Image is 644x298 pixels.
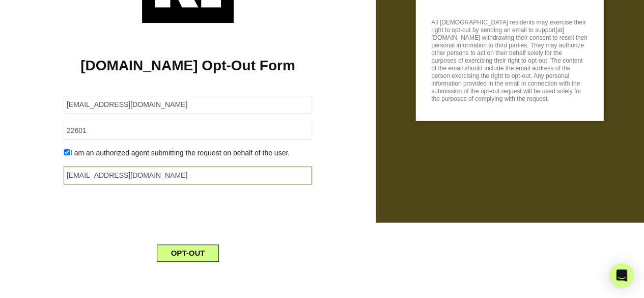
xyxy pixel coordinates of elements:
[64,96,312,114] input: Email Address
[56,148,320,158] div: I am an authorized agent submitting the request on behalf of the user.
[157,245,219,262] button: OPT-OUT
[64,167,312,184] input: Authorized Agent Email Address
[110,193,265,232] iframe: reCAPTCHA
[609,263,634,288] div: Open Intercom Messenger
[431,16,589,103] p: All [DEMOGRAPHIC_DATA] residents may exercise their right to opt-out by sending an email to suppo...
[64,122,312,140] input: Zipcode
[15,57,360,74] h1: [DOMAIN_NAME] Opt-Out Form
